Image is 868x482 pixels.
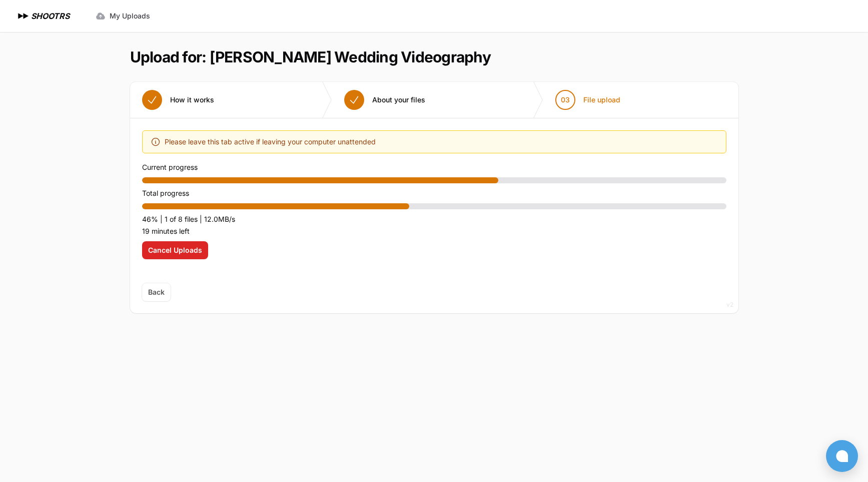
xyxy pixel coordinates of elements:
h1: SHOOTRS [31,10,70,22]
button: 03 File upload [543,82,632,118]
img: SHOOTRS [16,10,31,22]
span: File upload [583,95,620,105]
p: Total progress [142,187,726,199]
span: My Uploads [110,11,150,21]
span: About your files [372,95,425,105]
span: How it works [170,95,214,105]
span: Please leave this tab active if leaving your computer unattended [165,136,376,148]
button: Cancel Uploads [142,241,208,259]
p: Current progress [142,161,726,173]
p: 46% | 1 of 8 files | 12.0MB/s [142,213,726,225]
h1: Upload for: [PERSON_NAME] Wedding Videography [130,48,491,66]
div: v2 [726,299,733,311]
a: My Uploads [90,7,156,25]
button: How it works [130,82,226,118]
button: About your files [332,82,437,118]
button: Open chat window [826,440,858,472]
p: 19 minutes left [142,225,726,237]
span: Cancel Uploads [148,245,202,255]
a: SHOOTRS SHOOTRS [16,10,70,22]
span: 03 [561,95,570,105]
